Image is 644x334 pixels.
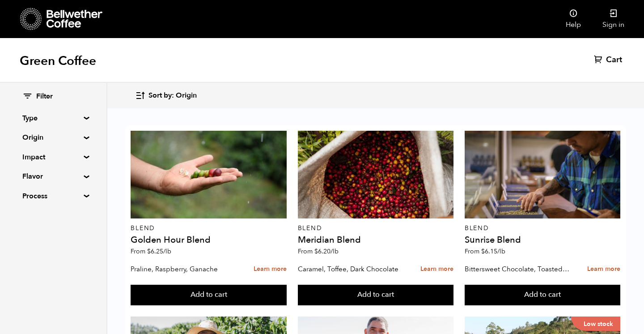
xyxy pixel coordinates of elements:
button: Add to cart [131,285,286,305]
bdi: 6.20 [314,247,339,256]
h4: Meridian Blend [298,236,453,244]
span: /lb [497,247,505,256]
h1: Green Coffee [20,53,96,69]
a: Cart [594,55,624,65]
summary: Type [22,113,84,124]
p: Blend [465,225,620,231]
bdi: 6.25 [147,247,171,256]
span: From [131,247,171,256]
p: Blend [298,225,453,231]
p: Low stock [571,317,620,331]
span: $ [314,247,318,256]
span: Sort by: Origin [148,91,197,101]
span: From [465,247,505,256]
span: Cart [606,55,622,65]
summary: Flavor [22,171,84,182]
p: Blend [131,225,286,231]
a: Learn more [587,260,620,279]
button: Add to cart [298,285,453,305]
button: Sort by: Origin [135,85,197,106]
p: Bittersweet Chocolate, Toasted Marshmallow, Candied Orange, Praline [465,262,571,276]
a: Learn more [254,260,287,279]
p: Caramel, Toffee, Dark Chocolate [298,262,404,276]
h4: Sunrise Blend [465,236,620,244]
p: Praline, Raspberry, Ganache [131,262,237,276]
summary: Process [22,191,84,201]
a: Learn more [420,260,453,279]
h4: Golden Hour Blend [131,236,286,244]
span: Filter [36,92,53,102]
button: Add to cart [465,285,620,305]
span: /lb [163,247,171,256]
span: /lb [330,247,339,256]
span: $ [481,247,485,256]
bdi: 6.15 [481,247,505,256]
summary: Origin [22,132,84,143]
summary: Impact [22,152,84,163]
span: From [298,247,339,256]
span: $ [147,247,151,256]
